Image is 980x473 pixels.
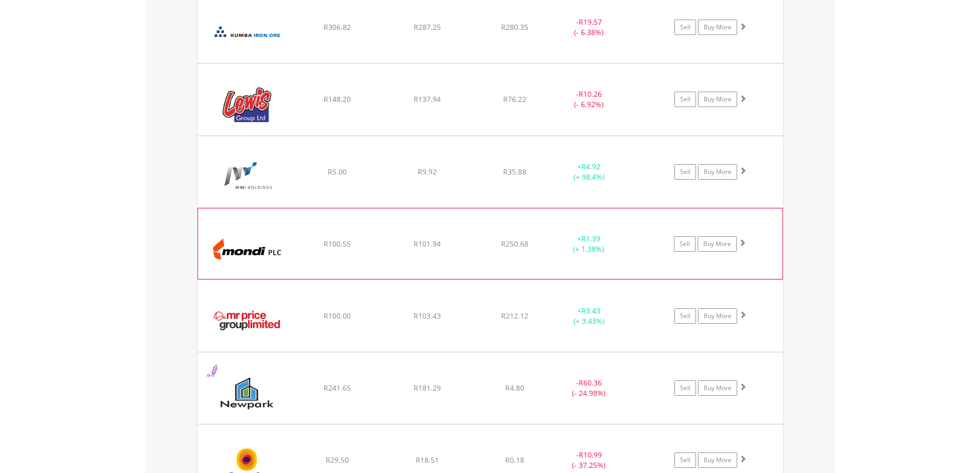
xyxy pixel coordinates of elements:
[324,94,351,104] span: R148.20
[326,455,349,465] span: R29.50
[698,236,737,252] a: Buy More
[203,149,291,205] img: EQU.ZA.MTM.png
[698,20,737,35] a: Buy More
[414,383,441,393] span: R181.29
[579,89,602,99] span: R10.26
[505,383,524,393] span: R4.80
[550,306,628,326] div: + (+ 3.43%)
[203,221,292,277] img: EQU.ZA.MNP.png
[674,380,696,396] a: Sell
[550,162,628,182] div: + (+ 98.4%)
[698,92,737,107] a: Buy More
[674,20,696,35] a: Sell
[674,164,696,180] a: Sell
[674,308,696,324] a: Sell
[674,92,696,107] a: Sell
[674,452,696,468] a: Sell
[698,380,737,396] a: Buy More
[324,239,351,249] span: R100.55
[324,22,351,32] span: R306.82
[501,311,528,321] span: R212.12
[581,234,600,243] span: R1.39
[203,293,291,348] img: EQU.ZA.MRP.png
[698,452,737,468] a: Buy More
[414,311,441,321] span: R103.43
[674,236,696,252] a: Sell
[505,455,524,465] span: R0.18
[203,5,291,60] img: EQU.ZA.KIO.png
[550,234,627,254] div: + (+ 1.38%)
[414,22,441,32] span: R287.25
[328,167,347,177] span: R5.00
[203,365,291,421] img: EQU.ZA.NRL.png
[324,311,351,321] span: R100.00
[579,378,602,388] span: R60.36
[579,450,602,460] span: R10.99
[698,164,737,180] a: Buy More
[203,77,291,132] img: EQU.ZA.LEW.png
[501,239,528,249] span: R250.68
[414,94,441,104] span: R137.94
[579,17,602,27] span: R19.57
[416,455,439,465] span: R18.51
[503,167,526,177] span: R35.88
[698,308,737,324] a: Buy More
[324,383,351,393] span: R241.65
[550,378,628,398] div: - (- 24.98%)
[550,17,628,38] div: - (- 6.38%)
[501,22,528,32] span: R280.35
[418,167,437,177] span: R9.92
[581,306,600,316] span: R3.43
[550,450,628,470] div: - (- 37.25%)
[503,94,526,104] span: R76.22
[550,89,628,110] div: - (- 6.92%)
[414,239,441,249] span: R101.94
[581,162,600,171] span: R4.92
